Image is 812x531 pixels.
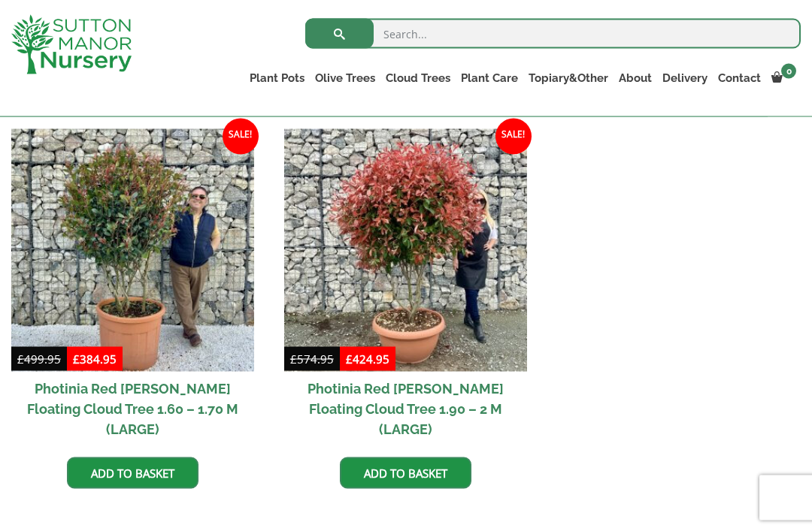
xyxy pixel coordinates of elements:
[290,351,334,367] bdi: 574.95
[73,351,117,367] bdi: 384.95
[346,351,389,367] bdi: 424.95
[290,351,297,367] span: £
[781,64,796,79] span: 0
[67,457,198,489] a: Add to basket: “Photinia Red Robin Floating Cloud Tree 1.60 - 1.70 M (LARGE)”
[657,68,713,89] a: Delivery
[244,68,310,89] a: Plant Pots
[456,68,523,89] a: Plant Care
[73,351,80,367] span: £
[380,68,456,89] a: Cloud Trees
[495,119,532,155] span: Sale!
[305,19,801,49] input: Search...
[346,351,353,367] span: £
[614,68,657,89] a: About
[766,68,801,89] a: 0
[284,129,527,446] a: Sale! Photinia Red [PERSON_NAME] Floating Cloud Tree 1.90 – 2 M (LARGE)
[223,119,259,155] span: Sale!
[11,129,254,372] img: Photinia Red Robin Floating Cloud Tree 1.60 - 1.70 M (LARGE)
[713,68,766,89] a: Contact
[523,68,614,89] a: Topiary&Other
[284,129,527,372] img: Photinia Red Robin Floating Cloud Tree 1.90 - 2 M (LARGE)
[11,15,132,74] img: logo
[17,351,24,367] span: £
[17,351,61,367] bdi: 499.95
[11,372,254,446] h2: Photinia Red [PERSON_NAME] Floating Cloud Tree 1.60 – 1.70 M (LARGE)
[284,372,527,446] h2: Photinia Red [PERSON_NAME] Floating Cloud Tree 1.90 – 2 M (LARGE)
[340,457,471,489] a: Add to basket: “Photinia Red Robin Floating Cloud Tree 1.90 - 2 M (LARGE)”
[11,129,254,446] a: Sale! Photinia Red [PERSON_NAME] Floating Cloud Tree 1.60 – 1.70 M (LARGE)
[310,68,380,89] a: Olive Trees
